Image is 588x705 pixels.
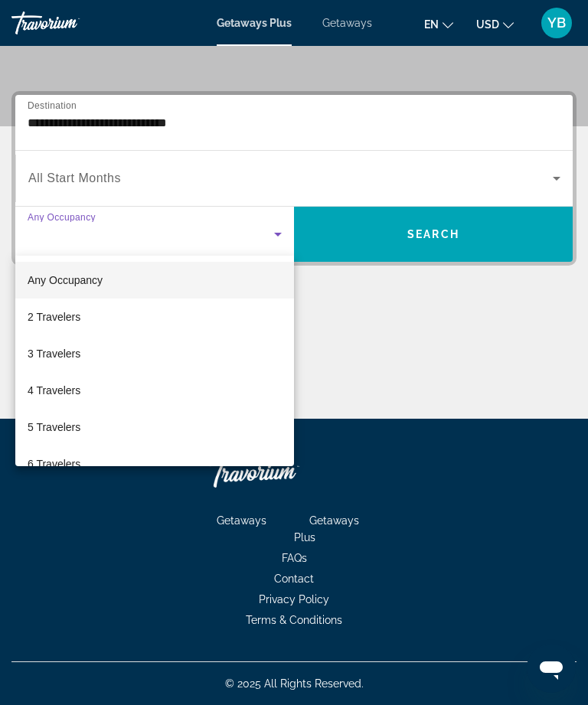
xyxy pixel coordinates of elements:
span: Any Occupancy [28,274,103,286]
span: 5 Travelers [28,418,80,436]
span: 6 Travelers [28,455,80,473]
iframe: Button to launch messaging window [527,644,576,693]
span: 3 Travelers [28,344,80,363]
span: 4 Travelers [28,381,80,400]
span: 2 Travelers [28,308,80,326]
